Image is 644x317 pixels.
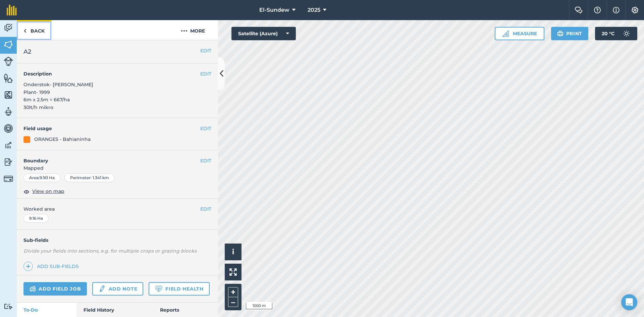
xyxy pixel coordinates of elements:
a: Back [17,20,51,40]
img: svg+xml;base64,PD94bWwgdmVyc2lvbj0iMS4wIiBlbmNvZGluZz0idXRmLTgiPz4KPCEtLSBHZW5lcmF0b3I6IEFkb2JlIE... [4,23,13,33]
button: Print [551,27,589,40]
img: svg+xml;base64,PD94bWwgdmVyc2lvbj0iMS4wIiBlbmNvZGluZz0idXRmLTgiPz4KPCEtLSBHZW5lcmF0b3I6IEFkb2JlIE... [4,157,13,167]
em: Divide your fields into sections, e.g. for multiple crops or grazing blocks [23,248,197,254]
button: i [225,244,241,260]
img: svg+xml;base64,PHN2ZyB4bWxucz0iaHR0cDovL3d3dy53My5vcmcvMjAwMC9zdmciIHdpZHRoPSIyMCIgaGVpZ2h0PSIyNC... [181,27,187,35]
h4: Sub-fields [17,236,218,244]
button: + [228,287,238,297]
span: Worked area [23,205,211,213]
span: 2025 [308,6,320,14]
img: svg+xml;base64,PHN2ZyB4bWxucz0iaHR0cDovL3d3dy53My5vcmcvMjAwMC9zdmciIHdpZHRoPSI1NiIgaGVpZ2h0PSI2MC... [4,40,13,50]
img: svg+xml;base64,PD94bWwgdmVyc2lvbj0iMS4wIiBlbmNvZGluZz0idXRmLTgiPz4KPCEtLSBHZW5lcmF0b3I6IEFkb2JlIE... [4,174,13,183]
button: Satellite (Azure) [231,27,296,40]
a: Add sub-fields [23,262,82,271]
img: Ruler icon [502,30,509,37]
img: Four arrows, one pointing top left, one top right, one bottom right and the last bottom left [229,268,237,276]
img: svg+xml;base64,PD94bWwgdmVyc2lvbj0iMS4wIiBlbmNvZGluZz0idXRmLTgiPz4KPCEtLSBHZW5lcmF0b3I6IEFkb2JlIE... [4,107,13,117]
a: Field Health [149,282,209,296]
a: Add note [92,282,143,296]
img: svg+xml;base64,PD94bWwgdmVyc2lvbj0iMS4wIiBlbmNvZGluZz0idXRmLTgiPz4KPCEtLSBHZW5lcmF0b3I6IEFkb2JlIE... [4,123,13,134]
button: 20 °C [595,27,637,40]
button: EDIT [200,157,211,164]
span: i [232,248,234,256]
button: – [228,297,238,307]
a: Add field job [23,282,87,296]
div: ORANGES - Bahianinha [34,136,91,143]
button: Measure [495,27,544,40]
img: svg+xml;base64,PHN2ZyB4bWxucz0iaHR0cDovL3d3dy53My5vcmcvMjAwMC9zdmciIHdpZHRoPSI1NiIgaGVpZ2h0PSI2MC... [4,90,13,100]
img: svg+xml;base64,PHN2ZyB4bWxucz0iaHR0cDovL3d3dy53My5vcmcvMjAwMC9zdmciIHdpZHRoPSIxOCIgaGVpZ2h0PSIyNC... [23,188,30,196]
img: svg+xml;base64,PD94bWwgdmVyc2lvbj0iMS4wIiBlbmNvZGluZz0idXRmLTgiPz4KPCEtLSBHZW5lcmF0b3I6IEFkb2JlIE... [4,303,13,310]
button: EDIT [200,70,211,77]
img: svg+xml;base64,PD94bWwgdmVyc2lvbj0iMS4wIiBlbmNvZGluZz0idXRmLTgiPz4KPCEtLSBHZW5lcmF0b3I6IEFkb2JlIE... [98,285,106,293]
img: svg+xml;base64,PHN2ZyB4bWxucz0iaHR0cDovL3d3dy53My5vcmcvMjAwMC9zdmciIHdpZHRoPSIxOSIgaGVpZ2h0PSIyNC... [557,30,563,38]
button: EDIT [200,47,211,54]
img: svg+xml;base64,PD94bWwgdmVyc2lvbj0iMS4wIiBlbmNvZGluZz0idXRmLTgiPz4KPCEtLSBHZW5lcmF0b3I6IEFkb2JlIE... [4,140,13,150]
button: EDIT [200,125,211,132]
button: EDIT [200,205,211,213]
img: svg+xml;base64,PHN2ZyB4bWxucz0iaHR0cDovL3d3dy53My5vcmcvMjAwMC9zdmciIHdpZHRoPSIxNCIgaGVpZ2h0PSIyNC... [26,262,31,270]
img: svg+xml;base64,PHN2ZyB4bWxucz0iaHR0cDovL3d3dy53My5vcmcvMjAwMC9zdmciIHdpZHRoPSIxNyIgaGVpZ2h0PSIxNy... [613,6,620,14]
img: Two speech bubbles overlapping with the left bubble in the forefront [575,7,583,13]
button: View on map [23,188,64,196]
span: View on map [32,188,64,195]
span: Mapped [17,164,218,172]
span: El-Sundew [259,6,289,14]
span: Onderstok- [PERSON_NAME] Plant- 1999 6m x 2.5m = 667/ha 30lt/h mikro [23,82,93,110]
img: svg+xml;base64,PHN2ZyB4bWxucz0iaHR0cDovL3d3dy53My5vcmcvMjAwMC9zdmciIHdpZHRoPSI1NiIgaGVpZ2h0PSI2MC... [4,73,13,83]
button: More [168,20,218,40]
span: A2 [23,47,31,56]
div: Perimeter : 1.341 km [64,173,115,182]
img: svg+xml;base64,PD94bWwgdmVyc2lvbj0iMS4wIiBlbmNvZGluZz0idXRmLTgiPz4KPCEtLSBHZW5lcmF0b3I6IEFkb2JlIE... [4,57,13,66]
div: Open Intercom Messenger [621,294,637,310]
img: svg+xml;base64,PD94bWwgdmVyc2lvbj0iMS4wIiBlbmNvZGluZz0idXRmLTgiPz4KPCEtLSBHZW5lcmF0b3I6IEFkb2JlIE... [30,285,36,293]
div: Area : 9.161 Ha [23,173,60,182]
img: svg+xml;base64,PD94bWwgdmVyc2lvbj0iMS4wIiBlbmNvZGluZz0idXRmLTgiPz4KPCEtLSBHZW5lcmF0b3I6IEFkb2JlIE... [620,27,633,40]
h4: Boundary [17,150,200,164]
img: svg+xml;base64,PHN2ZyB4bWxucz0iaHR0cDovL3d3dy53My5vcmcvMjAwMC9zdmciIHdpZHRoPSI5IiBoZWlnaHQ9IjI0Ii... [23,27,26,35]
span: 20 ° C [602,27,614,40]
h4: Description [23,70,211,77]
div: 9.16 Ha [23,214,49,223]
img: fieldmargin Logo [7,5,17,15]
img: A question mark icon [593,7,601,13]
img: A cog icon [631,7,639,13]
h4: Field usage [23,125,200,132]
